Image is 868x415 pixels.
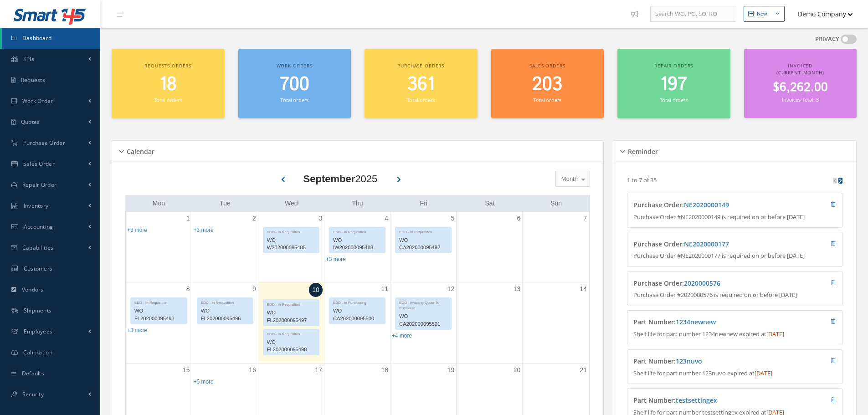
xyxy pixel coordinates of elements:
a: testsettingex [676,396,717,405]
span: Inventory [24,202,49,210]
span: Dashboard [22,34,52,42]
a: Monday [151,198,167,209]
label: PRIVACY [815,35,839,44]
td: September 13, 2025 [457,282,523,364]
div: WO FL202000095496 [197,306,253,324]
div: EDD - In Requisition [263,227,319,235]
p: Purchase Order #NE2020000177 is required on or before [DATE] [633,251,836,261]
td: September 4, 2025 [324,212,390,282]
h4: Part Number [633,358,782,365]
span: Calibration [23,348,52,356]
td: September 10, 2025 [258,282,324,364]
button: Demo Company [789,5,853,23]
a: Purchase orders 361 Total orders [365,49,478,118]
span: 361 [407,72,435,97]
div: WO CA202000095501 [395,311,451,329]
a: Tuesday [218,198,232,209]
a: Thursday [350,198,365,209]
span: Defaults [22,369,44,377]
p: Shelf life for part number 123nuvo expired at [633,369,836,378]
div: WO FL202000095493 [131,306,187,324]
h4: Part Number [633,397,782,405]
span: Repair orders [654,62,693,69]
div: EDD - In Purchasing [329,298,385,306]
div: WO IW202000095488 [329,235,385,253]
a: Wednesday [283,198,300,209]
span: Employees [24,328,53,335]
small: Total orders [660,97,688,103]
small: Total orders [154,97,182,103]
span: : [674,318,716,326]
span: : [682,200,729,209]
a: Show 5 more events [194,379,214,385]
div: WO W202000095485 [263,235,319,253]
span: : [682,279,720,287]
a: September 16, 2025 [247,364,258,377]
span: : [674,357,702,365]
a: September 18, 2025 [379,364,390,377]
small: Total orders [280,97,308,103]
span: KPIs [23,55,34,63]
span: (Current Month) [776,69,824,76]
a: September 19, 2025 [446,364,457,377]
td: September 5, 2025 [390,212,457,282]
span: Requests orders [144,62,191,69]
a: September 2, 2025 [251,212,258,225]
div: WO FL202000095497 [263,307,319,326]
h4: Purchase Order [633,201,782,209]
p: Purchase Order #NE2020000149 is required on or before [DATE] [633,213,836,222]
a: Show 3 more events [326,256,346,262]
a: NE2020000177 [684,240,729,248]
div: EDD - In Requisition [395,227,451,235]
span: Invoiced [788,62,812,69]
span: Quotes [21,118,40,126]
a: Friday [418,198,429,209]
td: September 9, 2025 [192,282,258,364]
p: 1 to 7 of 35 [627,176,657,184]
a: September 8, 2025 [185,282,192,296]
span: : [674,396,717,405]
div: WO FL202000095498 [263,337,319,355]
span: Sales Order [23,160,55,168]
span: [DATE] [766,330,784,338]
div: EDD - In Requisition [329,227,385,235]
span: 18 [159,72,177,97]
span: Purchase Order [23,139,65,147]
a: Sales orders 203 Total orders [491,49,604,118]
div: EDD - In Requisition [197,298,253,306]
span: [DATE] [755,369,772,377]
span: Customers [24,265,53,272]
span: Security [22,390,44,398]
a: September 7, 2025 [581,212,589,225]
a: September 3, 2025 [317,212,324,225]
h4: Purchase Order [633,280,782,287]
a: September 11, 2025 [379,282,390,296]
a: September 10, 2025 [309,283,323,297]
p: Purchase Order #2020000576 is required on or before [DATE] [633,291,836,300]
td: September 8, 2025 [126,282,192,364]
span: 203 [532,72,562,97]
div: EDD - In Requisition [131,298,187,306]
a: September 12, 2025 [446,282,457,296]
a: Sunday [549,198,564,209]
a: Show 3 more events [127,227,147,233]
span: Month [559,174,578,184]
td: September 1, 2025 [126,212,192,282]
span: Capabilities [22,244,54,251]
a: 123nuvo [676,357,702,365]
a: Dashboard [2,28,100,49]
a: September 21, 2025 [578,364,589,377]
span: Sales orders [529,62,565,69]
div: New [757,10,767,18]
a: September 14, 2025 [578,282,589,296]
span: Purchase orders [397,62,444,69]
span: 700 [280,72,309,97]
a: Requests orders 18 Total orders [112,49,225,118]
td: September 14, 2025 [523,282,589,364]
div: WO CA202000095492 [395,235,451,253]
b: September [303,173,355,184]
a: September 15, 2025 [181,364,192,377]
div: EDD - Awaiting Quote To Customer [395,298,451,311]
span: 197 [660,72,687,97]
h4: Part Number [633,318,782,326]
